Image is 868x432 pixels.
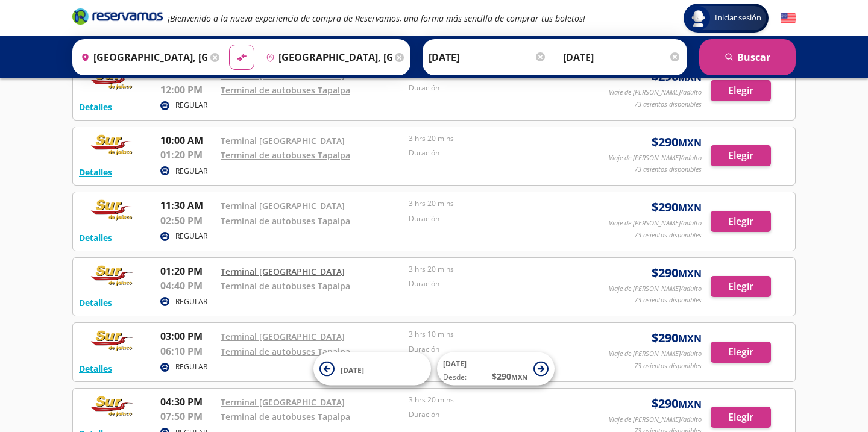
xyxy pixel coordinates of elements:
a: Terminal de autobuses Tapalpa [221,215,350,227]
span: Iniciar sesión [710,12,766,24]
a: Terminal [GEOGRAPHIC_DATA] [221,396,345,408]
a: Terminal de autobuses Tapalpa [221,149,350,161]
p: 73 asientos disponibles [634,164,702,175]
button: Detalles [79,166,112,178]
small: MXN [678,398,702,411]
small: MXN [678,201,702,214]
button: Buscar [699,39,796,75]
p: 01:20 PM [160,148,215,162]
span: $ 290 [652,133,702,151]
p: 06:10 PM [160,344,215,358]
button: Elegir [711,145,771,166]
button: [DATE]Desde:$290MXN [437,352,555,386]
p: Duración [409,278,591,289]
p: REGULAR [175,362,207,372]
img: RESERVAMOS [79,264,145,288]
p: 73 asientos disponibles [634,295,702,305]
p: Duración [409,344,591,355]
button: Elegir [711,342,771,363]
p: 3 hrs 20 mins [409,198,591,209]
input: Elegir Fecha [429,42,547,72]
p: 04:40 PM [160,278,215,293]
small: MXN [678,267,702,280]
p: 03:00 PM [160,329,215,343]
a: Terminal de autobuses Tapalpa [221,411,350,422]
span: $ 290 [652,329,702,347]
p: 3 hrs 20 mins [409,133,591,144]
a: Terminal [GEOGRAPHIC_DATA] [221,135,345,146]
img: RESERVAMOS [79,67,145,92]
span: [DATE] [443,358,467,369]
img: RESERVAMOS [79,395,145,419]
p: Duración [409,409,591,420]
p: REGULAR [175,100,207,111]
small: MXN [511,372,527,381]
p: 73 asientos disponibles [634,361,702,371]
small: MXN [678,136,702,149]
span: $ 290 [652,264,702,282]
p: 3 hrs 10 mins [409,329,591,340]
p: 11:30 AM [160,198,215,213]
p: 10:00 AM [160,133,215,148]
p: Viaje de [PERSON_NAME]/adulto [609,218,702,228]
button: Detalles [79,101,112,113]
p: 3 hrs 20 mins [409,395,591,405]
img: RESERVAMOS [79,329,145,353]
input: Buscar Destino [261,42,392,72]
p: 01:20 PM [160,264,215,278]
p: 73 asientos disponibles [634,99,702,110]
p: Duración [409,148,591,158]
input: Opcional [563,42,681,72]
img: RESERVAMOS [79,198,145,222]
span: Desde: [443,372,467,383]
button: [DATE] [313,352,431,386]
a: Terminal de autobuses Tapalpa [221,280,350,292]
a: Brand Logo [72,7,163,29]
a: Terminal [GEOGRAPHIC_DATA] [221,266,345,277]
a: Terminal [GEOGRAPHIC_DATA] [221,200,345,211]
button: Detalles [79,231,112,244]
input: Buscar Origen [76,42,207,72]
p: 12:00 PM [160,83,215,97]
button: English [781,11,796,26]
button: Elegir [711,407,771,428]
p: REGULAR [175,296,207,307]
p: Duración [409,83,591,93]
p: 3 hrs 20 mins [409,264,591,275]
p: Duración [409,213,591,224]
a: Terminal de autobuses Tapalpa [221,346,350,357]
span: $ 290 [492,370,527,383]
button: Detalles [79,296,112,309]
p: Viaje de [PERSON_NAME]/adulto [609,153,702,163]
p: REGULAR [175,166,207,177]
span: $ 290 [652,198,702,216]
p: 07:50 PM [160,409,215,424]
p: 04:30 PM [160,395,215,409]
button: Elegir [711,80,771,101]
a: Terminal [GEOGRAPHIC_DATA] [221,331,345,342]
p: Viaje de [PERSON_NAME]/adulto [609,349,702,359]
p: REGULAR [175,231,207,242]
button: Elegir [711,276,771,297]
span: $ 290 [652,395,702,413]
button: Detalles [79,362,112,375]
p: Viaje de [PERSON_NAME]/adulto [609,87,702,98]
p: Viaje de [PERSON_NAME]/adulto [609,415,702,425]
span: [DATE] [341,365,364,375]
p: 73 asientos disponibles [634,230,702,240]
p: Viaje de [PERSON_NAME]/adulto [609,284,702,294]
a: Terminal de autobuses Tapalpa [221,84,350,96]
button: Elegir [711,211,771,232]
img: RESERVAMOS [79,133,145,157]
em: ¡Bienvenido a la nueva experiencia de compra de Reservamos, una forma más sencilla de comprar tus... [168,13,585,24]
small: MXN [678,332,702,345]
i: Brand Logo [72,7,163,25]
p: 02:50 PM [160,213,215,228]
